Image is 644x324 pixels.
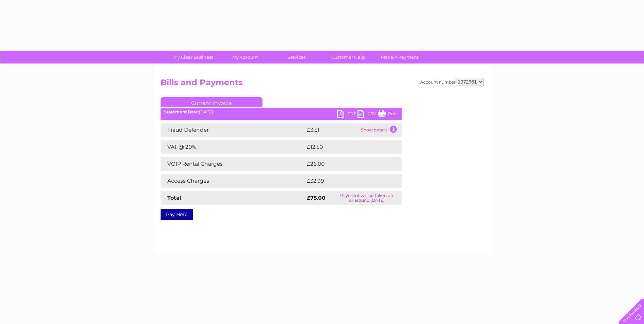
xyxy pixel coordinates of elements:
[357,110,378,120] a: CSV
[161,209,193,220] a: Pay Here
[161,140,305,154] td: VAT @ 20%
[161,174,305,188] td: Access Charges
[305,140,387,154] td: £12.50
[420,78,484,86] div: Account number
[305,123,359,137] td: £3.51
[269,51,325,64] a: Services
[167,195,181,201] strong: Total
[307,195,326,201] strong: £75.00
[165,51,221,64] a: My Clear Business
[305,157,388,171] td: £26.00
[372,51,428,64] a: Make A Payment
[161,97,262,107] a: Current Invoice
[161,123,305,137] td: Fraud Defender
[217,51,273,64] a: My Account
[359,123,402,137] td: Show details
[305,174,388,188] td: £32.99
[161,157,305,171] td: VOIP Rental Charges
[164,109,199,114] b: Statement Date:
[378,110,398,120] a: Print
[332,191,401,205] td: Payment will be taken on or around [DATE]
[161,78,484,91] h2: Bills and Payments
[161,110,402,114] div: [DATE]
[320,51,376,64] a: Customer Help
[337,110,357,120] a: PDF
